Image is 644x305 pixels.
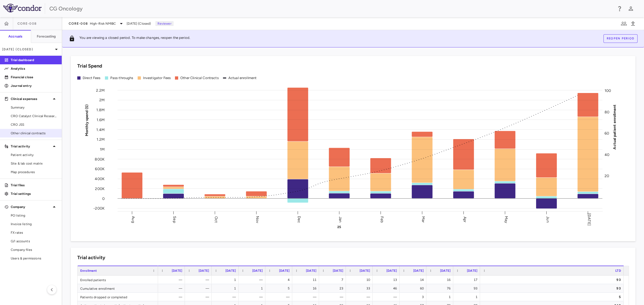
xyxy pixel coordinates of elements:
[603,34,638,43] button: Reopen period
[11,230,57,235] span: FX rates
[440,269,451,273] span: [DATE]
[2,47,53,52] p: [DATE] (Closed)
[225,269,236,273] span: [DATE]
[612,104,617,149] tspan: Actual patient enrollment
[77,254,105,261] h6: Trial activity
[11,152,57,157] span: Patient activity
[11,58,57,62] p: Trial dashboard
[190,284,209,293] div: —
[100,147,105,152] tspan: 1M
[605,152,609,157] tspan: 40
[96,88,105,92] tspan: 2.2M
[11,66,57,71] p: Analytics
[485,293,621,301] div: 5
[78,293,158,301] div: Patients dropped or completed
[95,186,105,191] tspan: 200K
[615,269,621,273] span: LTD
[11,122,57,127] span: CRO JSS
[97,117,105,122] tspan: 1.6M
[351,276,370,284] div: 10
[11,114,57,118] span: CRO Catalyst Clinical Research
[11,183,57,188] p: Trial files
[11,161,57,166] span: Site & lab cost matrix
[333,269,343,273] span: [DATE]
[172,269,182,273] span: [DATE]
[463,216,467,222] text: Apr
[431,284,451,293] div: 76
[431,276,451,284] div: 16
[163,293,182,301] div: —
[190,293,209,301] div: —
[17,21,36,26] span: CORE-008
[380,216,384,222] text: Feb
[77,62,102,70] h6: Trial Spend
[243,276,263,284] div: —
[96,127,105,132] tspan: 1.4M
[173,216,177,223] text: Sep
[163,284,182,293] div: —
[127,21,151,26] span: [DATE] (Closed)
[252,269,263,273] span: [DATE]
[11,144,51,149] p: Trial activity
[421,216,426,222] text: Mar
[11,191,57,196] p: Trial settings
[279,269,290,273] span: [DATE]
[180,76,219,80] div: Other Clinical Contracts
[351,284,370,293] div: 33
[143,76,171,80] div: Investigator Fees
[458,293,477,301] div: 1
[11,213,57,218] span: PO listing
[11,247,57,252] span: Company files
[324,276,343,284] div: 7
[78,284,158,292] div: Cumulative enrollment
[90,21,116,26] span: High-Risk NMIBC
[95,167,105,171] tspan: 600K
[163,276,182,284] div: —
[378,276,397,284] div: 13
[69,21,88,26] span: CORE-008
[11,131,57,136] span: Other clinical contracts
[190,276,209,284] div: —
[95,157,105,161] tspan: 800K
[11,222,57,226] span: Invoice listing
[8,34,22,39] h6: Accruals
[404,276,424,284] div: 14
[3,4,42,12] img: logo-full-SnFGN8VE.png
[297,293,316,301] div: —
[378,293,397,301] div: —
[386,269,397,273] span: [DATE]
[324,293,343,301] div: —
[297,216,301,223] text: Dec
[96,108,105,112] tspan: 1.8M
[458,284,477,293] div: 93
[360,269,370,273] span: [DATE]
[11,75,57,80] p: Financial close
[431,293,451,301] div: 1
[243,293,263,301] div: —
[214,216,218,222] text: Oct
[458,276,477,284] div: 17
[228,76,257,80] div: Actual enrollment
[270,293,290,301] div: —
[78,276,158,284] div: Enrolled patients
[11,256,57,261] span: Users & permissions
[80,269,97,273] span: Enrollment
[217,293,236,301] div: —
[217,276,236,284] div: 1
[11,170,57,174] span: Map procedures
[79,35,190,42] p: You are viewing a closed period. To make changes, reopen the period.
[37,34,56,39] h6: Forecasting
[297,276,316,284] div: 11
[467,269,477,273] span: [DATE]
[270,284,290,293] div: 5
[413,269,424,273] span: [DATE]
[131,216,136,223] text: Aug
[306,269,316,273] span: [DATE]
[110,76,133,80] div: Pass-throughs
[243,284,263,293] div: 1
[49,5,613,13] div: CG Oncology
[605,131,609,136] tspan: 60
[485,276,621,284] div: 93
[605,174,609,178] tspan: 20
[95,177,105,181] tspan: 400K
